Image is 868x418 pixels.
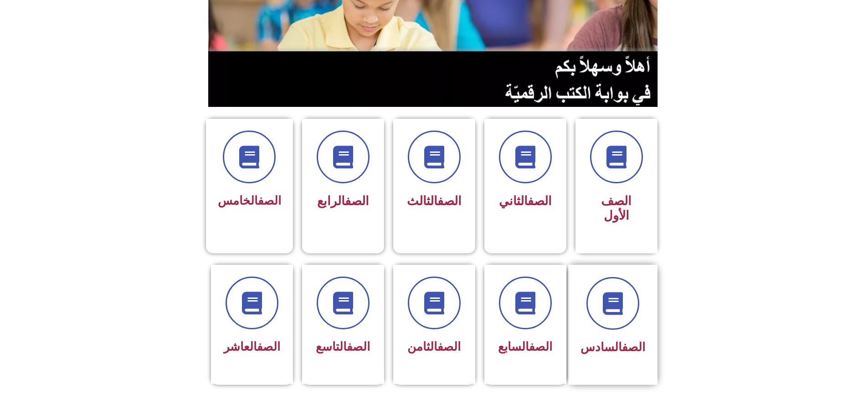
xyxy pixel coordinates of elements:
[529,340,552,353] a: الصف
[258,194,281,207] a: الصف
[437,340,461,353] a: الصف
[580,340,645,354] span: السادس
[407,340,461,353] span: الثامن
[218,194,281,207] span: الخامس
[224,340,280,353] span: العاشر
[257,340,280,353] a: الصف
[347,340,370,353] a: الصف
[316,340,370,353] span: التاسع
[437,194,462,208] a: الصف
[345,194,369,208] a: الصف
[528,194,552,208] a: الصف
[601,194,632,223] span: الصف الأول
[407,194,462,208] span: الثالث
[498,340,552,353] span: السابع
[622,340,645,354] a: الصف
[499,194,552,208] span: الثاني
[317,194,369,208] span: الرابع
